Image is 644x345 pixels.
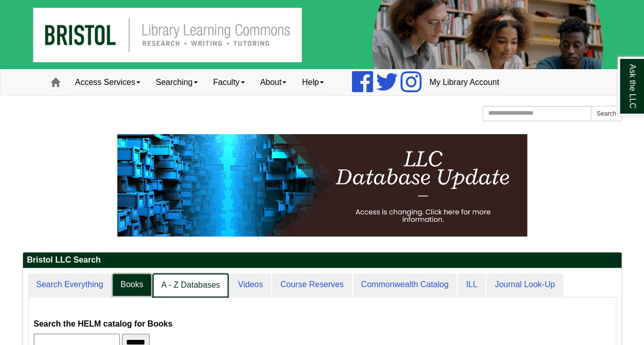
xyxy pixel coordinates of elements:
[153,273,229,297] a: A - Z Databases
[23,252,621,268] h2: Bristol LLC Search
[458,273,485,296] a: ILL
[294,70,331,95] a: Help
[230,273,271,296] a: Videos
[34,317,173,331] label: Search the HELM catalog for Books
[422,70,507,95] a: My Library Account
[591,106,621,121] button: Search
[487,273,563,296] a: Journal Look-Up
[148,70,205,95] a: Searching
[353,273,457,296] a: Commonwealth Catalog
[117,134,527,236] img: HTML tutorial
[28,273,112,296] a: Search Everything
[112,273,151,296] a: Books
[272,273,352,296] a: Course Reserves
[253,70,295,95] a: About
[68,70,148,95] a: Access Services
[205,70,253,95] a: Faculty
